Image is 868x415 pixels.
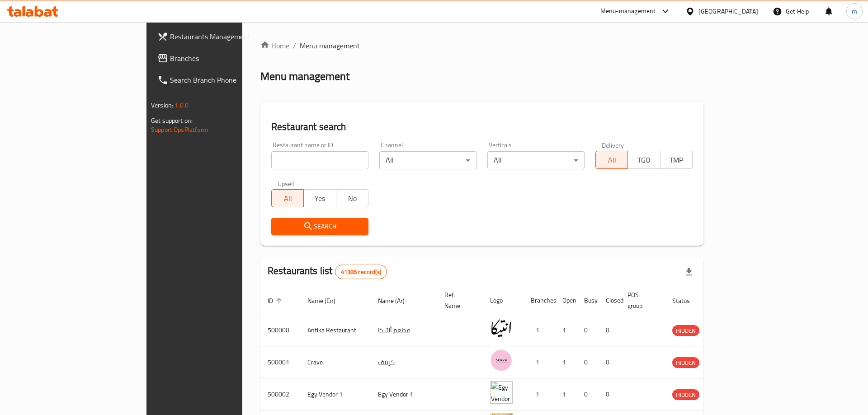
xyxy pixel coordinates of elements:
[170,31,284,42] span: Restaurants Management
[627,289,654,311] span: POS group
[340,192,365,205] span: No
[371,378,437,410] td: Egy Vendor 1
[260,69,349,84] h2: Menu management
[852,6,857,16] span: m
[303,189,336,207] button: Yes
[664,154,689,167] span: TMP
[278,180,294,187] label: Upsell
[275,192,300,205] span: All
[278,221,361,232] span: Search
[170,53,284,64] span: Branches
[678,261,700,283] div: Export file
[577,287,599,314] th: Busy
[632,154,656,167] span: TGO
[371,314,437,346] td: مطعم أنتيكا
[268,295,285,306] span: ID
[336,189,368,207] button: No
[271,189,304,207] button: All
[151,124,208,135] a: Support.OpsPlatform
[260,40,703,51] nav: breadcrumb
[672,389,699,400] div: HIDDEN
[599,287,620,314] th: Closed
[335,265,387,279] div: Total records count
[490,349,513,372] img: Crave
[577,378,599,410] td: 0
[268,264,387,279] h2: Restaurants list
[151,115,193,126] span: Get support on:
[271,218,368,235] button: Search
[379,151,476,169] div: All
[150,69,292,91] a: Search Branch Phone
[555,287,577,314] th: Open
[300,40,360,51] span: Menu management
[524,378,555,410] td: 1
[599,314,620,346] td: 0
[577,346,599,378] td: 0
[672,295,702,306] span: Status
[602,142,624,148] label: Delivery
[170,75,284,85] span: Search Branch Phone
[307,192,332,205] span: Yes
[378,295,416,306] span: Name (Ar)
[524,287,555,314] th: Branches
[599,346,620,378] td: 0
[555,314,577,346] td: 1
[599,154,624,167] span: All
[577,314,599,346] td: 0
[293,40,296,51] li: /
[487,151,585,169] div: All
[672,358,699,368] span: HIDDEN
[175,99,189,111] span: 1.0.0
[271,151,368,169] input: Search for restaurant name or ID..
[444,289,472,311] span: Ref. Name
[300,346,371,378] td: Crave
[490,317,513,340] img: Antika Restaurant
[307,295,347,306] span: Name (En)
[599,378,620,410] td: 0
[698,6,758,16] div: [GEOGRAPHIC_DATA]
[672,325,699,336] div: HIDDEN
[490,381,513,404] img: Egy Vendor 1
[150,26,292,47] a: Restaurants Management
[627,151,660,169] button: TGO
[371,346,437,378] td: كرييف
[555,378,577,410] td: 1
[300,314,371,346] td: Antika Restaurant
[600,6,656,17] div: Menu-management
[672,390,699,400] span: HIDDEN
[483,287,524,314] th: Logo
[271,120,693,134] h2: Restaurant search
[150,47,292,69] a: Branches
[555,346,577,378] td: 1
[595,151,628,169] button: All
[660,151,693,169] button: TMP
[524,346,555,378] td: 1
[335,268,387,276] span: 41386 record(s)
[151,99,173,111] span: Version:
[524,314,555,346] td: 1
[300,378,371,410] td: Egy Vendor 1
[672,326,699,336] span: HIDDEN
